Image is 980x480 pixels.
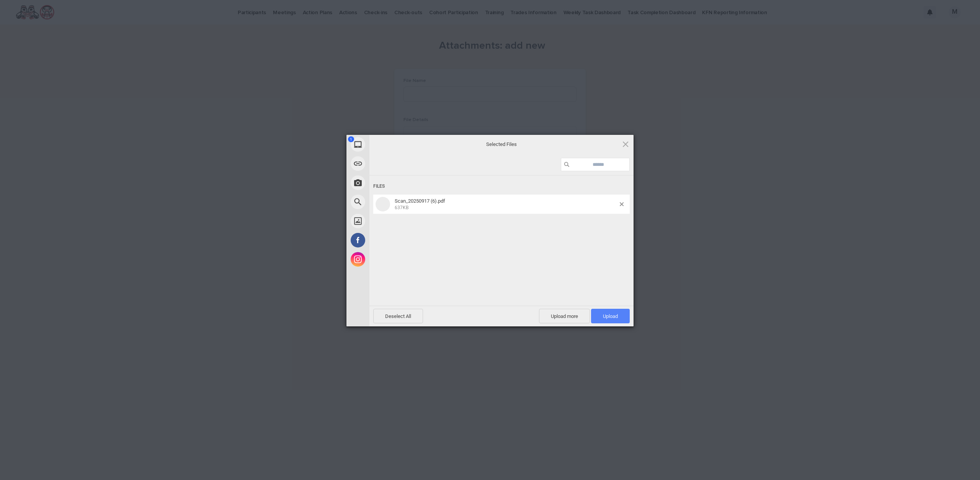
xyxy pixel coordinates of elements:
[621,140,630,148] span: Click here or hit ESC to close picker
[425,141,578,147] span: Selected Files
[591,309,630,323] span: Upload
[346,173,438,192] div: Take Photo
[346,154,438,173] div: Link (URL)
[346,231,438,250] div: Facebook
[603,313,618,319] span: Upload
[346,250,438,269] div: Instagram
[348,136,354,142] span: 1
[346,192,438,211] div: Web Search
[373,309,423,323] span: Deselect All
[539,309,590,323] span: Upload more
[395,205,408,210] span: 637KB
[346,135,438,154] div: My Device
[373,179,630,193] div: Files
[346,211,438,231] div: Unsplash
[392,198,620,211] span: Scan_20250917 (6).pdf
[395,198,445,204] span: Scan_20250917 (6).pdf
